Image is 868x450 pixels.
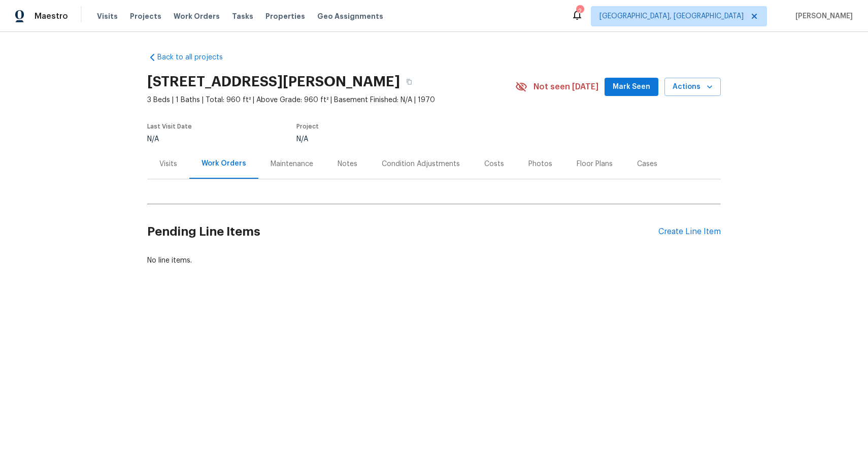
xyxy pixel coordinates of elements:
button: Mark Seen [605,78,658,97]
div: Costs [484,159,504,169]
div: No line items. [147,255,721,266]
div: Photos [528,159,552,169]
span: Geo Assignments [317,11,383,21]
span: 3 Beds | 1 Baths | Total: 960 ft² | Above Grade: 960 ft² | Basement Finished: N/A | 1970 [147,95,515,105]
span: Properties [265,11,305,21]
span: Maestro [35,11,68,21]
div: Condition Adjustments [382,159,460,169]
span: Work Orders [174,11,220,21]
span: Not seen [DATE] [533,82,598,92]
h2: Pending Line Items [147,208,658,255]
div: Maintenance [271,159,313,169]
span: Project [296,123,319,130]
button: Actions [664,78,721,97]
span: [PERSON_NAME] [791,11,853,21]
span: Mark Seen [613,81,650,93]
span: Visits [97,11,118,21]
div: 2 [576,6,583,16]
span: [GEOGRAPHIC_DATA], [GEOGRAPHIC_DATA] [599,11,744,21]
div: N/A [147,136,192,143]
a: Back to all projects [147,52,245,62]
div: Notes [338,159,357,169]
h2: [STREET_ADDRESS][PERSON_NAME] [147,77,400,87]
div: Create Line Item [658,227,721,237]
button: Copy Address [400,73,418,91]
div: Floor Plans [577,159,613,169]
div: Work Orders [202,158,246,169]
span: Actions [673,81,713,93]
div: Cases [637,159,657,169]
span: Tasks [232,13,253,20]
div: Visits [159,159,177,169]
span: Last Visit Date [147,123,192,130]
span: Projects [130,11,161,21]
div: N/A [296,136,491,143]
